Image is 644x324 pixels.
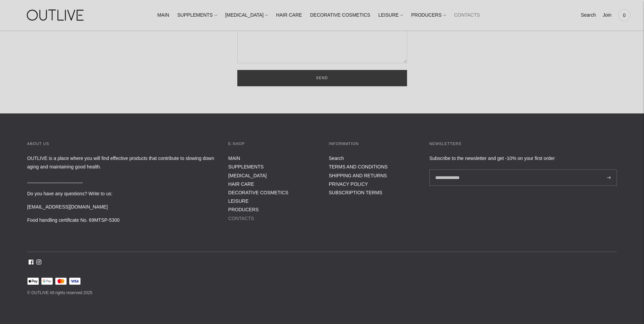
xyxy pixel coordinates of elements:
[411,12,441,19] font: PRODUCERS
[329,156,344,161] a: Search
[310,8,370,23] a: DECORATIVE COSMETICS
[454,8,480,23] a: CONTACTS
[329,181,368,187] a: PRIVACY POLICY
[429,141,617,147] h3: Newsletters
[228,164,263,169] a: SUPPLEMENTS
[411,8,446,23] a: PRODUCERS
[603,8,611,23] a: Join
[329,164,387,169] a: TERMS AND CONDITIONS
[228,207,258,212] a: PRODUCERS
[27,290,92,295] font: © OUTLIVE All rights reserved 2025
[27,141,215,147] h3: ABOUT US
[228,190,288,195] a: DECORATIVE COSMETICS
[228,198,249,204] a: LEISURE
[14,3,98,27] img: OUTLIVE
[157,8,169,23] a: MAIN
[225,8,268,23] a: [MEDICAL_DATA]
[27,176,215,185] p: _____________________
[225,12,263,19] font: [MEDICAL_DATA]
[329,141,416,147] h3: INFORMATION
[378,12,399,19] font: LEISURE
[27,203,215,211] p: [EMAIL_ADDRESS][DOMAIN_NAME]
[177,12,213,19] font: SUPPLEMENTS
[27,216,215,224] p: Food handling certificate No. 69MTSP-5300
[228,181,254,187] a: HAIR CARE
[581,8,596,23] a: Search
[228,141,315,147] h3: E-shop
[618,8,630,23] a: 0
[228,216,254,221] a: CONTACTS
[237,70,407,86] button: Send
[27,190,215,198] p: Do you have any questions? Write to us:
[429,154,617,163] div: Subscribe to the newsletter and get -10% on your first order
[620,11,629,20] span: 0
[177,8,217,23] a: SUPPLEMENTS
[276,8,302,23] a: HAIR CARE
[228,156,240,161] a: MAIN
[329,190,382,195] a: SUBSCRIPTION TERMS
[228,173,266,178] a: [MEDICAL_DATA]
[329,173,387,178] a: SHIPPING AND RETURNS
[27,154,215,171] p: OUTLIVE is a place where you will find effective products that contribute to slowing down aging a...
[378,8,403,23] a: LEISURE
